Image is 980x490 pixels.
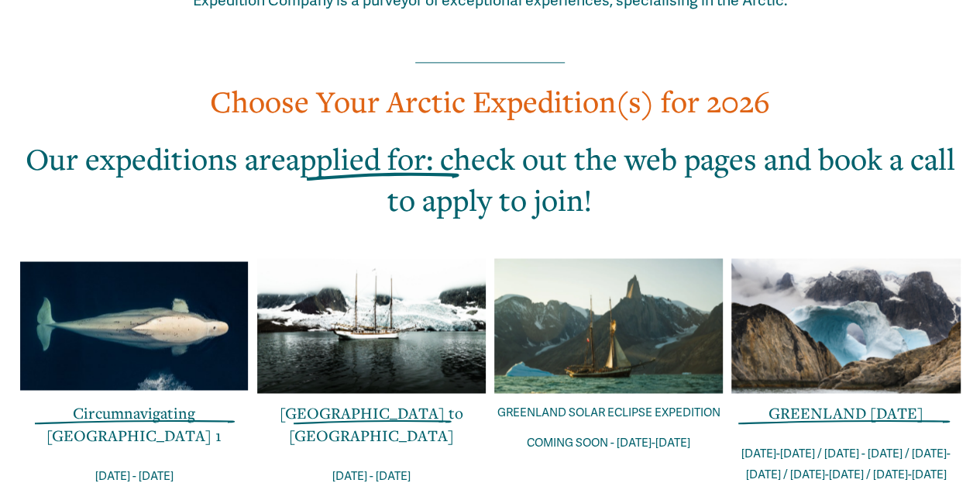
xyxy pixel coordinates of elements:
[280,402,463,445] a: [GEOGRAPHIC_DATA] to [GEOGRAPHIC_DATA]
[769,402,923,423] span: GREENLAND [DATE]
[19,139,960,221] h2: Our expeditions are : check out the web pages and book a call to apply to join!
[494,432,723,453] p: COMING SOON - [DATE]-[DATE]
[494,402,723,423] p: GREENLAND SOLAR ECLIPSE EXPEDITION
[286,139,426,178] span: applied for
[731,443,960,485] p: [DATE]-[DATE] / [DATE] - [DATE] / [DATE]-[DATE] / [DATE]-[DATE] / [DATE]-[DATE]
[46,402,222,445] a: Circumnavigating [GEOGRAPHIC_DATA] 1
[257,465,486,486] p: [DATE] - [DATE]
[19,465,248,486] p: [DATE] - [DATE]
[210,81,770,121] span: Choose Your Arctic Expedition(s) for 2026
